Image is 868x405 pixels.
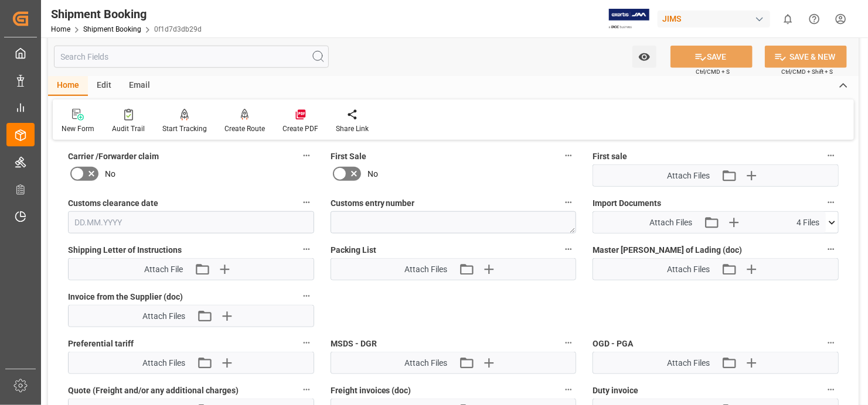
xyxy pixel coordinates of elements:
div: Home [48,76,88,96]
button: First Sale [561,148,576,163]
div: Start Tracking [162,123,207,134]
button: Customs clearance date [299,195,314,210]
span: Attach File [144,263,183,276]
span: No [367,168,378,180]
a: Home [51,25,70,33]
button: Shipping Letter of Instructions [299,242,314,257]
button: SAVE & NEW [765,46,847,68]
div: Edit [88,76,120,96]
span: OGD - PGA [593,338,633,350]
span: Attach Files [649,217,692,229]
button: JIMS [658,8,775,30]
button: MSDS - DGR [561,335,576,351]
span: Attach Files [142,310,185,322]
span: Freight invoices (doc) [331,385,411,397]
div: Create Route [224,123,265,134]
div: Shipment Booking [51,5,202,23]
span: Carrier /Forwarder claim [68,150,159,163]
span: Master [PERSON_NAME] of Lading (doc) [593,244,742,256]
span: Attach Files [667,170,710,182]
button: Quote (Freight and/or any additional charges) [299,382,314,397]
button: Help Center [801,6,828,32]
button: Packing List [561,242,576,257]
div: Audit Trail [112,123,145,134]
button: Invoice from the Supplier (doc) [299,289,314,304]
span: Duty invoice [593,385,638,397]
span: Attach Files [667,263,710,276]
button: show 0 new notifications [775,6,801,32]
input: DD.MM.YYYY [68,211,314,234]
button: Freight invoices (doc) [561,382,576,397]
button: Carrier /Forwarder claim [299,148,314,163]
span: Customs entry number [331,197,415,210]
button: Preferential tariff [299,335,314,351]
button: Customs entry number [561,195,576,210]
span: Attach Files [667,357,710,369]
span: Quote (Freight and/or any additional charges) [68,385,239,397]
button: OGD - PGA [823,335,839,351]
img: Exertis%20JAM%20-%20Email%20Logo.jpg_1722504956.jpg [609,9,649,29]
button: Master [PERSON_NAME] of Lading (doc) [823,242,839,257]
span: Customs clearance date [68,197,158,210]
button: open menu [632,46,656,68]
button: First sale [823,148,839,163]
span: Invoice from the Supplier (doc) [68,291,183,303]
span: Attach Files [142,357,185,369]
span: MSDS - DGR [331,338,377,350]
span: First sale [593,150,627,163]
span: Ctrl/CMD + S [696,67,730,76]
span: Packing List [331,244,376,256]
span: Attach Files [404,357,447,369]
span: No [105,168,115,180]
div: New Form [62,123,94,134]
button: Import Documents [823,195,839,210]
button: SAVE [670,46,753,68]
div: Share Link [336,123,369,134]
input: Search Fields [54,46,329,68]
span: Ctrl/CMD + Shift + S [781,67,833,76]
span: Shipping Letter of Instructions [68,244,182,256]
span: First Sale [331,150,366,163]
div: Create PDF [282,123,318,134]
span: Attach Files [404,263,447,276]
a: Shipment Booking [83,25,141,33]
span: Preferential tariff [68,338,134,350]
button: Duty invoice [823,382,839,397]
div: Email [120,76,159,96]
div: JIMS [658,11,770,28]
span: 4 Files [796,217,819,229]
span: Import Documents [593,197,661,210]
